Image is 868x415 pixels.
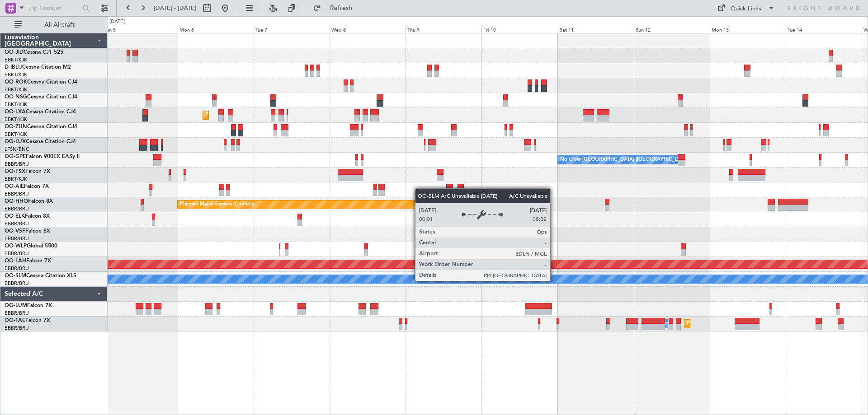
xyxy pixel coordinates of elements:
[28,1,80,15] input: Trip Number
[5,303,27,308] span: OO-LUM
[786,25,862,33] div: Tue 14
[5,265,29,272] a: EBBR/BRU
[102,25,178,33] div: Sun 5
[5,176,27,182] a: EBKT/KJK
[5,79,77,85] a: OO-ROKCessna Citation CJ4
[5,50,24,55] span: OO-JID
[5,184,49,189] a: OO-AIEFalcon 7X
[5,71,27,78] a: EBKT/KJK
[5,154,26,159] span: OO-GPE
[5,79,27,85] span: OO-ROK
[5,214,25,219] span: OO-ELK
[5,273,76,279] a: OO-SLMCessna Citation XLS
[109,18,125,26] div: [DATE]
[5,318,50,323] a: OO-FAEFalcon 7X
[5,169,50,174] a: OO-FSXFalcon 7X
[5,94,77,100] a: OO-NSGCessna Citation CJ4
[322,5,360,11] span: Refresh
[5,303,52,308] a: OO-LUMFalcon 7X
[5,101,27,108] a: EBKT/KJK
[24,22,95,28] span: All Aircraft
[10,18,98,32] button: All Aircraft
[5,258,26,264] span: OO-LAH
[5,280,29,287] a: EBBR/BRU
[5,65,71,70] a: D-IBLUCessna Citation M2
[5,243,27,249] span: OO-WLP
[5,109,26,115] span: OO-LXA
[5,205,29,212] a: EBBR/BRU
[5,139,76,145] a: OO-LUXCessna Citation CJ4
[5,94,27,100] span: OO-NSG
[254,25,330,33] div: Tue 7
[5,199,28,204] span: OO-HHO
[5,325,29,331] a: EBBR/BRU
[5,258,51,264] a: OO-LAHFalcon 7X
[5,191,29,197] a: EBBR/BRU
[687,317,766,331] div: Planned Maint Melsbroek Air Base
[205,108,311,122] div: Planned Maint Kortrijk-[GEOGRAPHIC_DATA]
[5,154,80,159] a: OO-GPEFalcon 900EX EASy II
[180,198,255,211] div: Planned Maint Geneva (Cointrin)
[5,243,57,249] a: OO-WLPGlobal 5500
[178,25,254,33] div: Mon 6
[634,25,710,33] div: Sun 12
[5,139,26,145] span: OO-LUX
[558,25,634,33] div: Sat 11
[5,214,50,219] a: OO-ELKFalcon 8X
[5,235,29,242] a: EBBR/BRU
[5,124,77,130] a: OO-ZUNCessna Citation CJ4
[5,146,29,153] a: LFSN/ENC
[406,25,481,33] div: Thu 9
[5,169,25,174] span: OO-FSX
[710,25,786,33] div: Mon 13
[5,86,27,93] a: EBKT/KJK
[5,250,29,257] a: EBBR/BRU
[5,109,76,115] a: OO-LXACessna Citation CJ4
[5,124,27,130] span: OO-ZUN
[5,228,50,234] a: OO-VSFFalcon 8X
[309,1,363,15] button: Refresh
[731,5,761,14] div: Quick Links
[5,228,25,234] span: OO-VSF
[5,161,29,168] a: EBBR/BRU
[560,153,712,167] div: No Crew [GEOGRAPHIC_DATA] ([GEOGRAPHIC_DATA] National)
[5,56,27,63] a: EBKT/KJK
[5,310,29,317] a: EBBR/BRU
[154,4,196,12] span: [DATE] - [DATE]
[5,131,27,138] a: EBKT/KJK
[5,199,53,204] a: OO-HHOFalcon 8X
[5,318,25,323] span: OO-FAE
[5,220,29,227] a: EBBR/BRU
[5,116,27,123] a: EBKT/KJK
[712,1,779,15] button: Quick Links
[5,273,26,279] span: OO-SLM
[5,184,24,189] span: OO-AIE
[5,50,63,55] a: OO-JIDCessna CJ1 525
[481,25,557,33] div: Fri 10
[330,25,406,33] div: Wed 8
[5,65,22,70] span: D-IBLU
